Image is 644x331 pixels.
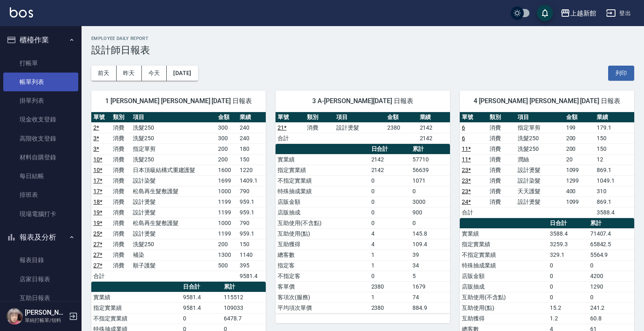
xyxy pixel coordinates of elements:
table: a dense table [91,112,266,282]
th: 單號 [276,112,305,123]
td: 不指定實業績 [276,175,369,186]
td: 消費 [487,186,515,196]
td: 39 [410,249,450,260]
td: 1600 [216,165,238,175]
td: 松島再生髮敷護髮 [131,218,216,228]
td: 180 [238,143,266,154]
td: 1099 [564,165,595,175]
th: 業績 [238,112,266,123]
td: 消費 [487,175,515,186]
td: 1199 [216,196,238,207]
a: 打帳單 [3,54,78,73]
td: 1 [369,292,410,302]
td: 消費 [487,143,515,154]
th: 單號 [460,112,487,123]
td: 74 [410,292,450,302]
td: 設計燙髮 [131,207,216,218]
td: 400 [564,186,595,196]
th: 累計 [588,218,634,229]
td: 1699 [216,175,238,186]
td: 消費 [111,196,130,207]
button: save [537,5,553,21]
td: 消費 [487,165,515,175]
td: 310 [595,186,634,196]
td: 200 [216,154,238,165]
a: 每日結帳 [3,167,78,185]
td: 200 [564,143,595,154]
td: 設計燙髮 [516,196,564,207]
td: 1071 [410,175,450,186]
td: 240 [238,122,266,133]
td: 設計燙髮 [516,165,564,175]
td: 消費 [111,133,130,143]
img: Person [7,308,23,324]
td: 71407.4 [588,228,634,239]
td: 客項次(服務) [276,292,369,302]
h3: 設計師日報表 [91,44,634,56]
td: 0 [588,292,634,302]
td: 0 [548,271,588,281]
td: 1140 [238,249,266,260]
td: 150 [595,143,634,154]
td: 設計染髮 [131,175,216,186]
h5: [PERSON_NAME] [25,309,66,317]
td: 150 [238,154,266,165]
td: 0 [369,207,410,218]
th: 類別 [487,112,515,123]
td: 互助使用(不含點) [276,218,369,228]
td: 9581.4 [181,302,222,313]
button: 昨天 [117,66,142,81]
th: 累計 [222,282,266,292]
td: 56639 [410,165,450,175]
td: 0 [369,218,410,228]
td: 1300 [216,249,238,260]
td: 洗髮250 [131,122,216,133]
td: 3000 [410,196,450,207]
td: 1409.1 [238,175,266,186]
th: 金額 [216,112,238,123]
td: 不指定實業績 [91,313,181,324]
th: 類別 [111,112,130,123]
div: 上越新館 [570,8,596,18]
td: 395 [238,260,266,271]
td: 3588.4 [548,228,588,239]
td: 1299 [564,175,595,186]
td: 150 [595,133,634,143]
td: 店販抽成 [460,281,548,292]
td: 145.8 [410,228,450,239]
button: 上越新館 [557,5,600,22]
td: 0 [369,186,410,196]
td: 0 [181,313,222,324]
th: 金額 [564,112,595,123]
td: 合計 [91,271,111,281]
td: 設計燙髮 [131,228,216,239]
td: 消費 [111,218,130,228]
td: 指定單剪 [516,122,564,133]
td: 0 [548,281,588,292]
img: Logo [10,7,33,18]
td: 合計 [276,133,305,143]
td: 消費 [111,165,130,175]
td: 60.8 [588,313,634,324]
td: 天天護髮 [516,186,564,196]
button: [DATE] [167,66,198,81]
button: 櫃檯作業 [3,29,78,51]
td: 1679 [410,281,450,292]
td: 2142 [418,133,450,143]
th: 單號 [91,112,111,123]
td: 6478.7 [222,313,266,324]
td: 12 [595,154,634,165]
a: 高階收支登錄 [3,129,78,148]
td: 4 [369,239,410,249]
td: 1 [369,249,410,260]
td: 消費 [487,154,515,165]
th: 金額 [385,112,417,123]
td: 959.1 [238,228,266,239]
th: 日合計 [369,144,410,154]
td: 消費 [111,228,130,239]
td: 消費 [111,239,130,249]
td: 9581.4 [181,292,222,302]
td: 1199 [216,207,238,218]
td: 869.1 [595,196,634,207]
td: 互助使用(不含點) [460,292,548,302]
